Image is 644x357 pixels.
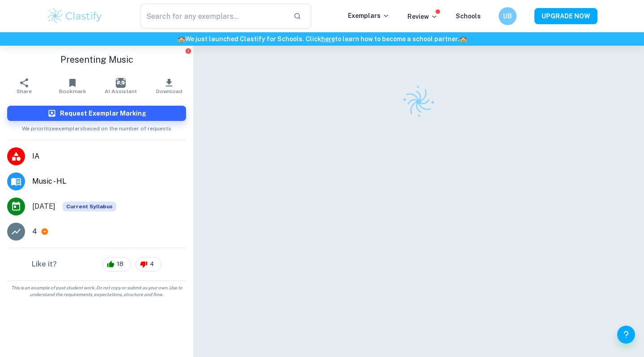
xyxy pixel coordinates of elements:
[617,326,635,344] button: Help and Feedback
[145,260,159,269] span: 4
[2,34,642,44] h6: We just launched Clastify for Schools. Click to learn how to become a school partner.
[503,11,513,21] h6: UB
[116,78,126,88] img: AI Assistant
[102,257,131,271] div: 18
[136,257,161,271] div: 4
[17,88,32,95] span: Share
[47,7,103,25] img: Clastify logo
[97,73,145,99] button: AI Assistant
[7,53,186,66] h1: Presenting Music
[22,121,171,133] span: We prioritize exemplars based on the number of requests
[348,11,390,21] p: Exemplars
[397,80,441,124] img: Clastify logo
[456,13,481,20] a: Schools
[4,284,190,298] span: This is an example of past student work. Do not copy or submit as your own. Use to understand the...
[112,260,128,269] span: 18
[48,73,97,99] button: Bookmark
[105,88,137,95] span: AI Assistant
[32,226,37,237] p: 4
[145,73,193,99] button: Download
[63,202,116,211] div: This exemplar is based on the current syllabus. Feel free to refer to it for inspiration/ideas wh...
[7,106,186,121] button: Request Exemplar Marking
[60,108,146,118] h6: Request Exemplar Marking
[459,35,467,43] span: 🏫
[185,47,191,54] button: Report issue
[63,202,116,211] span: Current Syllabus
[59,88,86,95] span: Bookmark
[32,201,55,212] span: [DATE]
[499,7,517,25] button: UB
[178,35,185,43] span: 🏫
[32,176,186,187] span: Music - HL
[156,88,182,95] span: Download
[321,35,335,43] a: here
[140,4,286,29] input: Search for any exemplars...
[32,259,57,270] h6: Like it?
[407,12,438,22] p: Review
[534,8,597,24] button: UPGRADE NOW
[32,151,186,162] span: IA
